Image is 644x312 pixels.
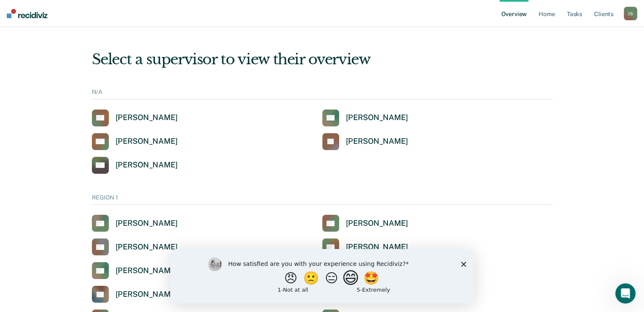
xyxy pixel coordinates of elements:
[615,283,636,304] iframe: Intercom live chat
[116,113,178,123] div: [PERSON_NAME]
[322,109,408,126] a: [PERSON_NAME]
[322,238,408,255] a: [PERSON_NAME]
[116,219,178,228] div: [PERSON_NAME]
[322,133,408,150] a: [PERSON_NAME]
[92,109,178,126] a: [PERSON_NAME]
[116,266,178,276] div: [PERSON_NAME]
[92,157,178,174] a: [PERSON_NAME]
[346,137,408,146] div: [PERSON_NAME]
[624,7,637,20] div: J S
[171,249,474,304] iframe: Survey by Kim from Recidiviz
[322,215,408,232] a: [PERSON_NAME]
[346,242,408,252] div: [PERSON_NAME]
[7,9,47,18] img: Recidiviz
[92,238,178,255] a: [PERSON_NAME]
[346,219,408,228] div: [PERSON_NAME]
[116,160,178,170] div: [PERSON_NAME]
[92,88,553,99] div: N/A
[346,113,408,123] div: [PERSON_NAME]
[92,133,178,150] a: [PERSON_NAME]
[92,194,553,205] div: REGION 1
[116,242,178,252] div: [PERSON_NAME]
[92,215,178,232] a: [PERSON_NAME]
[116,290,178,299] div: [PERSON_NAME]
[92,262,178,279] a: [PERSON_NAME]
[624,7,637,20] button: JS
[92,51,553,68] div: Select a supervisor to view their overview
[116,137,178,146] div: [PERSON_NAME]
[92,286,178,303] a: [PERSON_NAME]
